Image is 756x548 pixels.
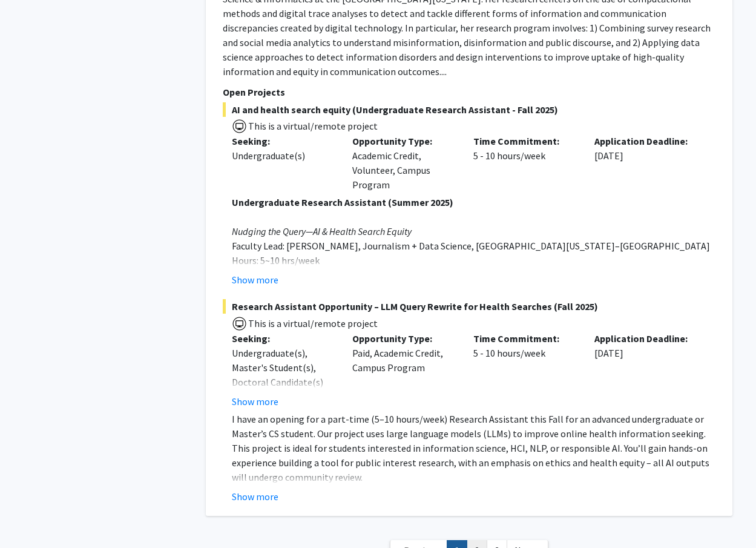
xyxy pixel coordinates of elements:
p: Open Projects [223,85,715,99]
div: Undergraduate(s) [232,148,335,163]
iframe: Chat [9,494,51,539]
button: Show more [232,394,278,409]
p: Opportunity Type: [352,331,455,346]
span: Faculty Lead: [PERSON_NAME], Journalism + Data Science, [GEOGRAPHIC_DATA][US_STATE]–[GEOGRAPHIC_D... [232,240,710,252]
div: 5 - 10 hours/week [464,331,585,409]
p: Seeking: [232,331,335,346]
span: Hours: 5~10 hrs/week [232,254,320,266]
p: Opportunity Type: [352,134,455,148]
p: Application Deadline: [594,331,697,346]
p: Application Deadline: [594,134,697,148]
p: Seeking: [232,134,335,148]
button: Show more [232,272,278,287]
div: [DATE] [585,331,706,409]
div: Academic Credit, Volunteer, Campus Program [343,134,464,192]
div: Undergraduate(s), Master's Student(s), Doctoral Candidate(s) (PhD, MD, DMD, PharmD, etc.) [232,346,335,418]
div: Paid, Academic Credit, Campus Program [343,331,464,409]
span: This is a virtual/remote project [247,120,378,132]
p: I have an opening for a part-time (5–10 hours/week) Research Assistant this Fall for an advanced ... [232,412,715,484]
button: Show more [232,489,278,504]
span: AI and health search equity (Undergraduate Research Assistant - Fall 2025) [223,102,715,117]
div: [DATE] [585,134,706,192]
span: Research Assistant Opportunity – LLM Query Rewrite for Health Searches (Fall 2025) [223,299,715,314]
em: Nudging the Query—AI & Health Search Equity [232,225,412,237]
span: This is a virtual/remote project [247,317,378,329]
div: 5 - 10 hours/week [464,134,585,192]
strong: Undergraduate Research Assistant (Summer 2025) [232,196,453,208]
p: Time Commitment: [473,134,576,148]
p: Time Commitment: [473,331,576,346]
